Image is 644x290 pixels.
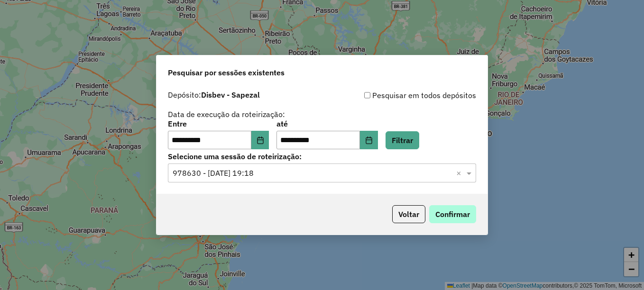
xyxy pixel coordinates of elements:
button: Choose Date [360,131,378,150]
button: Choose Date [251,131,269,150]
div: Pesquisar em todos depósitos [322,90,476,101]
button: Confirmar [429,205,476,223]
label: Selecione uma sessão de roteirização: [168,151,476,162]
button: Voltar [392,205,425,223]
label: Entre [168,118,269,129]
span: Clear all [456,167,464,179]
label: Data de execução da roteirização: [168,109,285,120]
label: Depósito: [168,89,260,100]
span: Pesquisar por sessões existentes [168,67,285,78]
button: Filtrar [386,131,419,149]
label: até [276,118,377,129]
strong: Disbev - Sapezal [201,90,260,100]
